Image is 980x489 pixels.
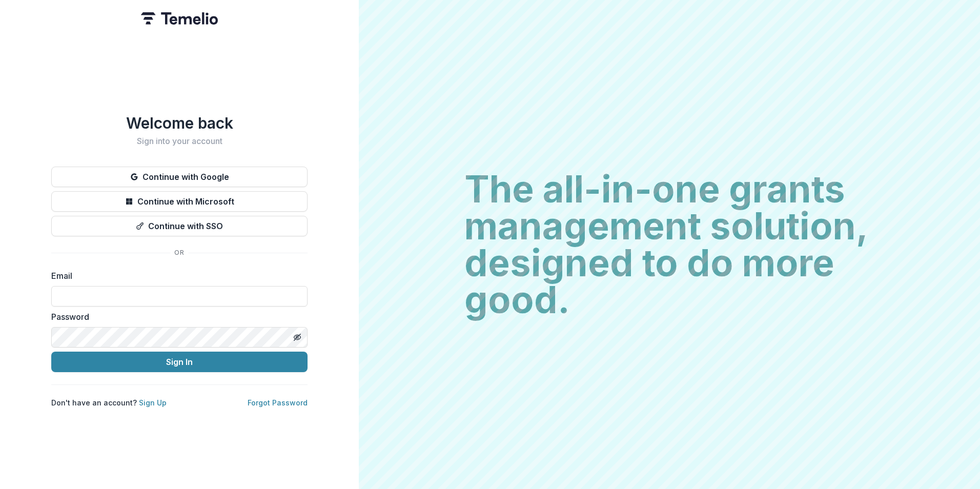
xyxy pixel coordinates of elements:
a: Sign Up [139,398,167,407]
a: Forgot Password [248,398,308,407]
button: Continue with SSO [51,216,308,236]
label: Email [51,270,301,282]
button: Sign In [51,352,308,372]
img: Temelio [141,12,218,25]
button: Continue with Microsoft [51,191,308,212]
button: Toggle password visibility [289,329,305,345]
h1: Welcome back [51,114,308,132]
h2: Sign into your account [51,136,308,146]
button: Continue with Google [51,167,308,187]
label: Password [51,311,301,323]
p: Don't have an account? [51,397,167,408]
